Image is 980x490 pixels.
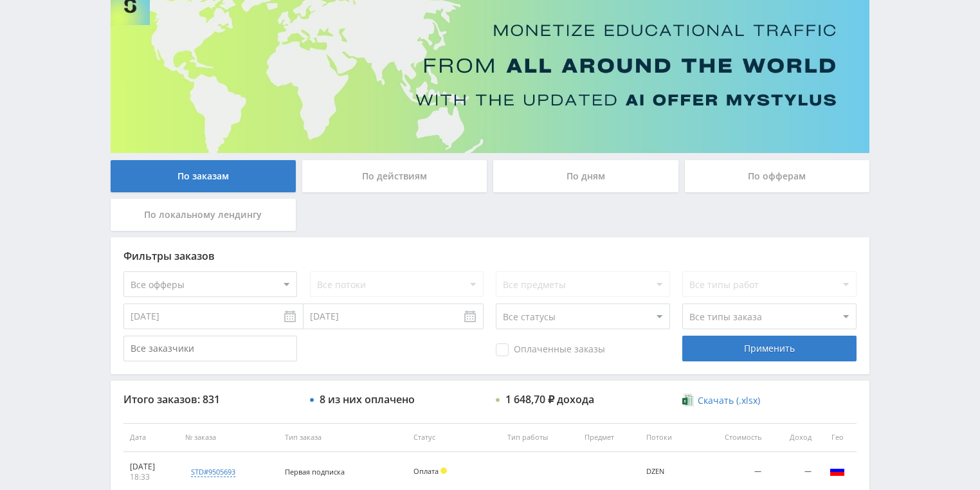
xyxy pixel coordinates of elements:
[278,423,407,452] th: Тип заказа
[111,160,296,192] div: По заказам
[285,467,345,476] span: Первая подписка
[501,423,578,452] th: Тип работы
[123,423,179,452] th: Дата
[696,423,768,452] th: Стоимость
[505,394,594,405] div: 1 648,70 ₽ дохода
[179,423,278,452] th: № заказа
[493,160,678,192] div: По дням
[640,423,696,452] th: Потоки
[302,160,487,192] div: По действиям
[682,336,856,361] div: Применить
[407,423,501,452] th: Статус
[685,160,870,192] div: По офферам
[682,394,693,406] img: xlsx
[646,467,689,476] div: DZEN
[578,423,640,452] th: Предмет
[496,343,605,356] span: Оплаченные заказы
[130,472,172,482] div: 18:33
[682,394,759,407] a: Скачать (.xlsx)
[830,463,845,478] img: rus.png
[698,395,760,406] span: Скачать (.xlsx)
[123,394,297,405] div: Итого заказов: 831
[111,199,296,231] div: По локальному лендингу
[413,466,439,476] span: Оплата
[440,467,447,474] span: Холд
[320,394,415,405] div: 8 из них оплачено
[130,462,172,472] div: [DATE]
[818,423,857,452] th: Гео
[191,467,235,477] div: std#9505693
[123,250,857,262] div: Фильтры заказов
[123,336,297,361] input: Все заказчики
[768,423,818,452] th: Доход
